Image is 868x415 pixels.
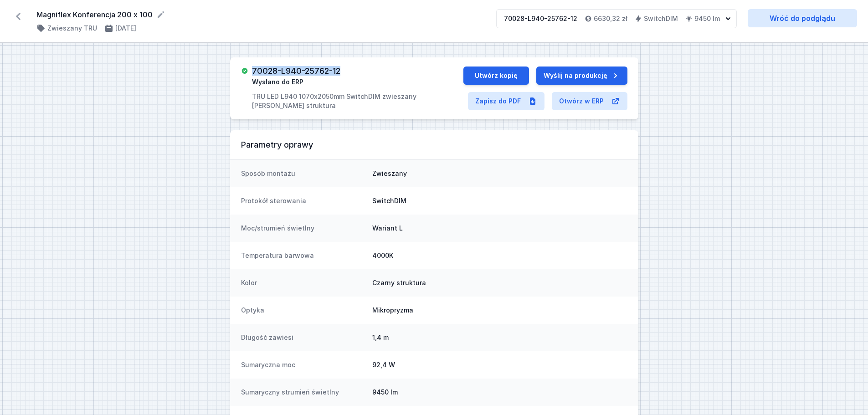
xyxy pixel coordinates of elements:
dd: SwitchDIM [372,196,627,205]
h3: 70028-L940-25762-12 [252,67,340,76]
dt: Sumaryczny strumień świetlny [241,388,365,397]
button: 70028-L940-25762-126630,32 złSwitchDIM9450 lm [496,9,737,28]
dd: Zwieszany [372,169,627,178]
dt: Sposób montażu [241,169,365,178]
dd: Czarny struktura [372,278,627,287]
dd: Wariant L [372,224,627,233]
dd: 92,4 W [372,360,627,369]
h3: Parametry oprawy [241,139,627,150]
div: 70028-L940-25762-12 [504,14,577,23]
button: Edytuj nazwę projektu [156,10,165,19]
a: Zapisz do PDF [468,92,544,110]
dd: 4000K [372,251,627,260]
dt: Temperatura barwowa [241,251,365,260]
dt: Kolor [241,278,365,287]
h4: 9450 lm [694,14,720,23]
a: Wróć do podglądu [748,9,857,27]
dt: Moc/strumień świetlny [241,224,365,233]
h4: Zwieszany TRU [47,24,97,33]
h4: SwitchDIM [644,14,678,23]
h4: 6630,32 zł [594,14,627,23]
dt: Optyka [241,306,365,315]
a: Otwórz w ERP [552,92,627,110]
form: Magniflex Konferencja 200 x 100 [36,9,485,20]
dt: Protokół sterowania [241,196,365,205]
dt: Długość zawiesi [241,333,365,342]
dd: Mikropryzma [372,306,627,315]
button: Utwórz kopię [463,67,529,85]
span: Wysłano do ERP [252,77,303,87]
p: TRU LED L940 1070x2050mm SwitchDIM zwieszany [PERSON_NAME] struktura [252,92,463,110]
h4: [DATE] [115,24,136,33]
dt: Sumaryczna moc [241,360,365,369]
dd: 1,4 m [372,333,627,342]
button: Wyślij na produkcję [536,67,627,85]
dd: 9450 lm [372,388,627,397]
